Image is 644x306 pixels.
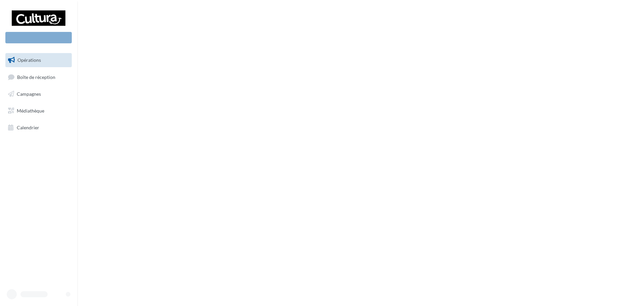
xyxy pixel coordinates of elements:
a: Calendrier [4,121,73,135]
div: Nouvelle campagne [5,32,72,43]
a: Campagnes [4,87,73,101]
span: Opérations [17,57,41,63]
a: Opérations [4,53,73,67]
span: Boîte de réception [17,74,55,80]
span: Médiathèque [17,108,44,114]
span: Campagnes [17,91,41,97]
a: Médiathèque [4,104,73,118]
a: Boîte de réception [4,70,73,84]
span: Calendrier [17,124,39,130]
